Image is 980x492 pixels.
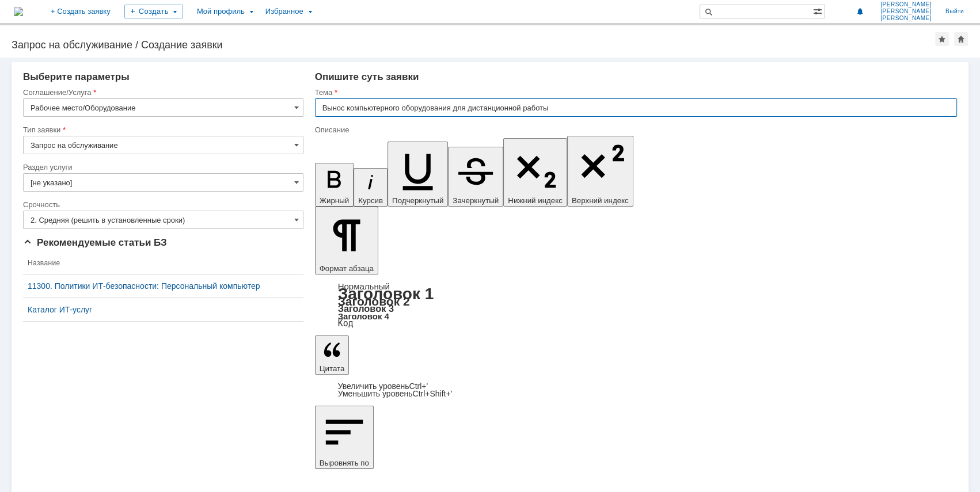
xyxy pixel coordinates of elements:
[320,264,374,273] span: Формат абзаца
[315,383,957,398] div: Цитата
[392,196,443,205] span: Подчеркнутый
[23,163,301,171] div: Раздел услуги
[388,142,448,207] button: Подчеркнутый
[315,126,955,134] div: Описание
[315,207,378,274] button: Формат абзаца
[12,39,935,51] div: Запрос на обслуживание / Создание заявки
[358,196,383,205] span: Курсив
[23,126,301,134] div: Тип заявки
[14,7,23,16] a: Перейти на домашнюю страницу
[320,459,369,467] span: Выровнять по
[880,1,932,8] span: [PERSON_NAME]
[338,389,453,398] a: Decrease
[409,382,428,391] span: Ctrl+'
[567,136,633,207] button: Верхний индекс
[338,382,428,391] a: Increase
[453,196,499,205] span: Зачеркнутый
[23,252,303,274] th: Название
[124,5,183,18] div: Создать
[954,32,968,46] div: Сделать домашней страницей
[315,406,374,469] button: Выровнять по
[338,281,390,291] a: Нормальный
[935,32,949,46] div: Добавить в избранное
[320,364,345,373] span: Цитата
[28,305,299,314] a: Каталог ИТ-услуг
[448,147,503,207] button: Зачеркнутый
[508,196,563,205] span: Нижний индекс
[880,15,932,22] span: [PERSON_NAME]
[315,335,350,375] button: Цитата
[338,318,354,329] a: Код
[315,283,957,327] div: Формат абзаца
[412,389,452,398] span: Ctrl+Shift+'
[503,138,567,207] button: Нижний индекс
[23,89,301,96] div: Соглашение/Услуга
[813,5,825,16] span: Расширенный поиск
[338,303,394,314] a: Заголовок 3
[315,71,419,82] span: Опишите суть заявки
[28,281,299,291] a: 11300. Политики ИТ-безопасности: Персональный компьютер
[315,163,354,207] button: Жирный
[23,201,301,208] div: Срочность
[338,295,410,308] a: Заголовок 2
[880,8,932,15] span: [PERSON_NAME]
[23,237,167,248] span: Рекомендуемые статьи БЗ
[338,285,434,303] a: Заголовок 1
[338,311,389,321] a: Заголовок 4
[320,196,350,205] span: Жирный
[14,7,23,16] img: logo
[354,168,388,207] button: Курсив
[572,196,629,205] span: Верхний индекс
[315,89,955,96] div: Тема
[23,71,130,82] span: Выберите параметры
